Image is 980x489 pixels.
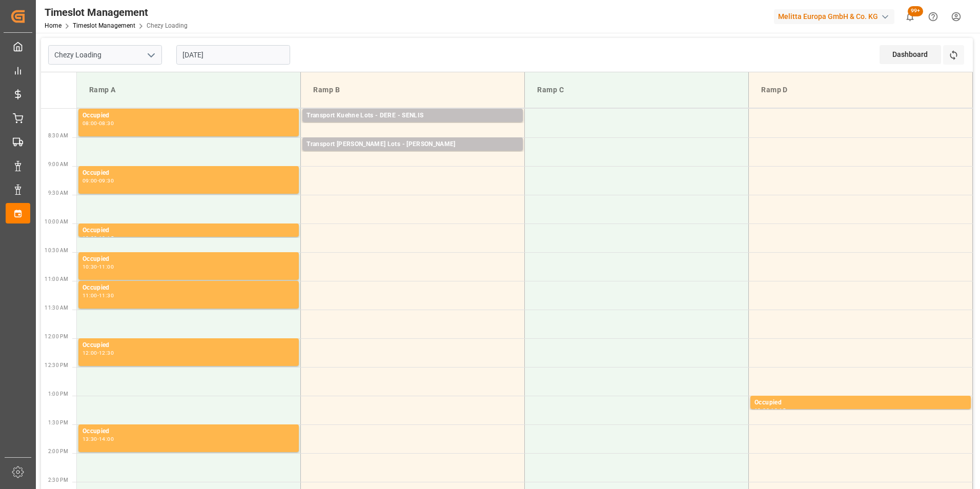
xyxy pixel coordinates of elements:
span: 8:30 AM [48,133,68,138]
div: 09:30 [99,178,114,183]
span: 1:00 PM [48,391,68,397]
div: Ramp B [309,80,516,99]
div: 11:30 [99,293,114,298]
div: Occupied [83,226,295,236]
span: 2:30 PM [48,477,68,483]
div: Ramp C [533,80,740,99]
button: open menu [143,47,158,63]
input: DD-MM-YYYY [176,45,290,65]
div: Occupied [83,254,295,264]
div: 10:00 [83,236,97,240]
span: 12:00 PM [45,334,68,339]
span: 99+ [908,6,923,16]
div: 11:00 [99,264,114,269]
div: Transport Kuehne Lots - DERE - SENLIS [307,111,519,121]
span: 11:30 AM [45,305,68,311]
div: 08:00 [83,121,97,126]
div: - [97,236,99,240]
div: - [97,351,99,355]
div: 12:00 [83,351,97,355]
div: Pallets: 7,TU: 144,City: CARQUEFOU,Arrival: [DATE] 00:00:00 [307,150,519,158]
div: - [97,121,99,126]
div: 13:00 [754,408,769,413]
div: Occupied [754,398,967,408]
div: 12:30 [99,351,114,355]
div: 14:00 [99,437,114,441]
div: Occupied [83,426,295,437]
div: Occupied [83,168,295,178]
div: Pallets: 3,TU: 100,City: [GEOGRAPHIC_DATA],Arrival: [DATE] 00:00:00 [307,121,519,130]
input: Type to search/select [48,45,162,65]
div: Transport [PERSON_NAME] Lots - [PERSON_NAME] [307,139,519,150]
div: 13:15 [771,408,786,413]
div: Occupied [83,111,295,121]
span: 2:00 PM [48,449,68,454]
div: Dashboard [880,45,941,64]
div: - [97,437,99,441]
div: 11:00 [83,293,97,298]
div: 10:30 [83,264,97,269]
div: - [97,293,99,298]
div: 13:30 [83,437,97,441]
div: Occupied [83,283,295,293]
div: Ramp A [85,80,292,99]
div: Timeslot Management [45,5,188,20]
span: 10:00 AM [45,219,68,225]
div: Melitta Europa GmbH & Co. KG [774,9,894,24]
button: Help Center [922,5,945,28]
span: 10:30 AM [45,248,68,253]
span: 9:30 AM [48,190,68,196]
div: Ramp D [757,80,964,99]
a: Home [45,22,62,29]
div: 09:00 [83,178,97,183]
span: 11:00 AM [45,276,68,282]
button: Melitta Europa GmbH & Co. KG [774,7,899,26]
span: 12:30 PM [45,362,68,368]
span: 1:30 PM [48,420,68,425]
a: Timeslot Management [73,22,135,29]
div: - [769,408,771,413]
div: - [97,264,99,269]
div: 08:30 [99,121,114,126]
div: - [97,178,99,183]
div: 10:15 [99,236,114,240]
span: 9:00 AM [48,161,68,167]
button: show 100 new notifications [899,5,922,28]
div: Occupied [83,340,295,351]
